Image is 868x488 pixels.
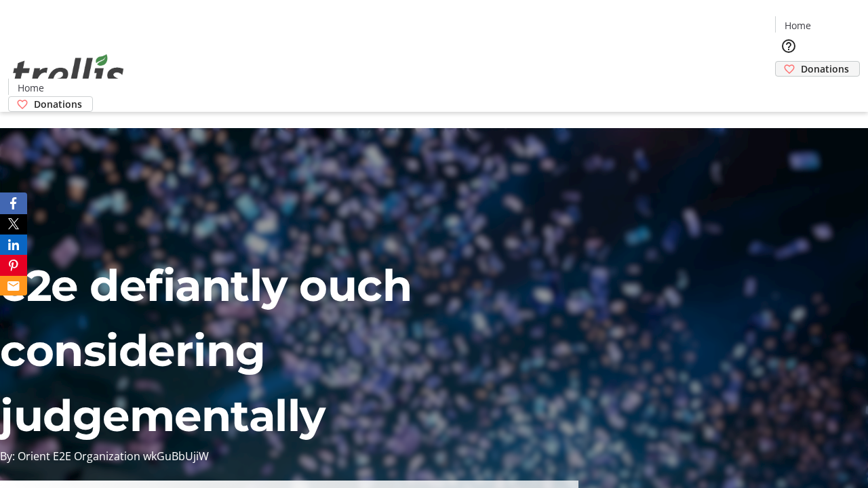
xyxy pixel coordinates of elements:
span: Home [18,81,44,95]
span: Home [785,18,811,33]
button: Cart [775,77,802,104]
span: Donations [801,62,849,76]
a: Donations [8,96,93,112]
img: Orient E2E Organization wkGuBbUjiW's Logo [8,39,129,107]
span: Donations [34,97,82,111]
a: Home [776,18,819,33]
a: Donations [775,61,860,77]
button: Help [775,33,802,60]
a: Home [9,81,52,95]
